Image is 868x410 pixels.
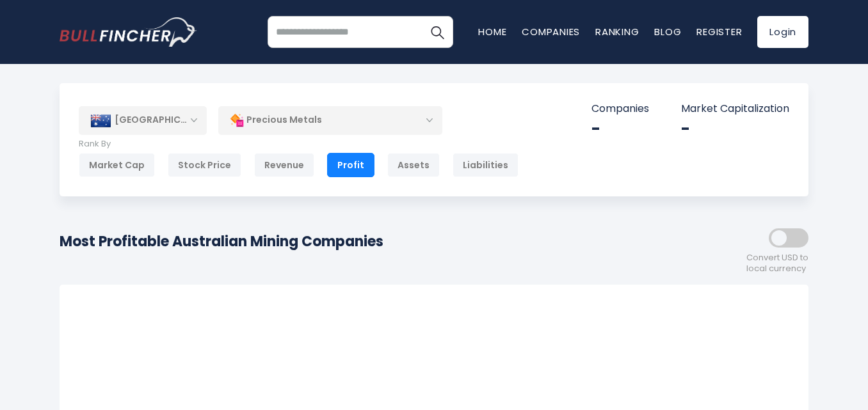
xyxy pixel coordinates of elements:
div: Revenue [254,153,314,177]
h1: Most Profitable Australian Mining Companies [60,231,383,252]
div: [GEOGRAPHIC_DATA] [79,106,207,134]
a: Blog [654,25,681,38]
a: Ranking [595,25,639,38]
img: bullfincher logo [60,17,197,47]
div: Assets [387,153,440,177]
div: Liabilities [453,153,518,177]
div: Market Cap [79,153,155,177]
div: Precious Metals [218,106,442,135]
p: Companies [591,102,649,116]
p: Rank By [79,139,518,150]
a: Companies [522,25,580,38]
a: Home [478,25,506,38]
p: Market Capitalization [681,102,789,116]
span: Convert USD to local currency [746,253,808,274]
a: Login [757,16,808,48]
div: Profit [327,153,374,177]
button: Search [421,16,453,48]
div: Stock Price [168,153,241,177]
a: Register [696,25,742,38]
div: - [681,119,789,139]
a: Go to homepage [60,17,197,47]
div: - [591,119,649,139]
